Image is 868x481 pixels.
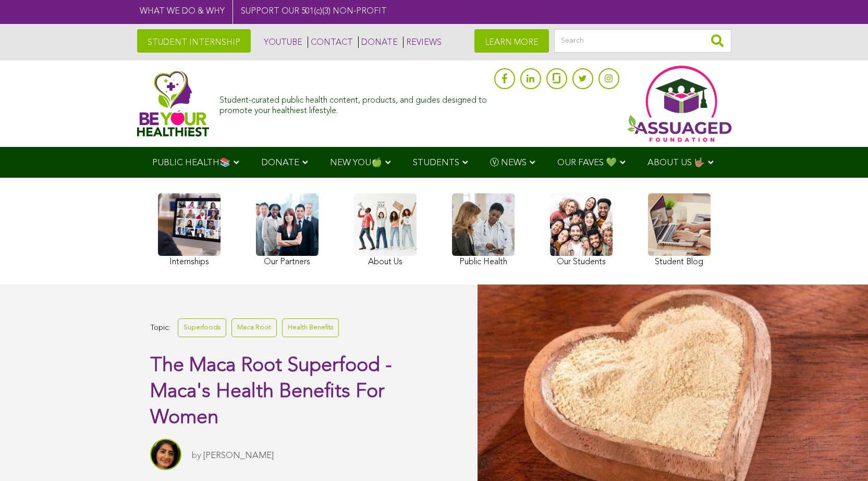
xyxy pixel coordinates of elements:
[627,66,731,142] img: Assuaged App
[413,158,459,167] span: STUDENTS
[231,318,277,337] a: Maca Root
[647,158,705,167] span: ABOUT US 🤟🏽
[282,318,339,337] a: Health Benefits
[137,70,210,137] img: Assuaged
[553,73,560,83] img: glassdoor
[261,158,299,167] span: DONATE
[150,356,392,428] span: The Maca Root Superfood - Maca's Health Benefits For Women
[403,36,442,48] a: REVIEWS
[330,158,382,167] span: NEW YOU🍏
[816,431,868,481] iframe: Chat Widget
[150,439,181,470] img: Sitara Darvish
[150,321,170,335] span: Topic:
[308,36,353,48] a: CONTACT
[219,91,488,116] div: Student-curated public health content, products, and guides designed to promote your healthiest l...
[261,36,302,48] a: YOUTUBE
[358,36,398,48] a: DONATE
[178,318,226,337] a: Superfoods
[474,29,549,53] a: LEARN MORE
[490,158,527,167] span: Ⓥ NEWS
[137,147,731,178] div: Navigation Menu
[192,451,201,460] span: by
[557,158,617,167] span: OUR FAVES 💚
[554,29,731,53] input: Search
[137,29,251,53] a: STUDENT INTERNSHIP
[203,451,274,460] a: [PERSON_NAME]
[152,158,230,167] span: PUBLIC HEALTH📚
